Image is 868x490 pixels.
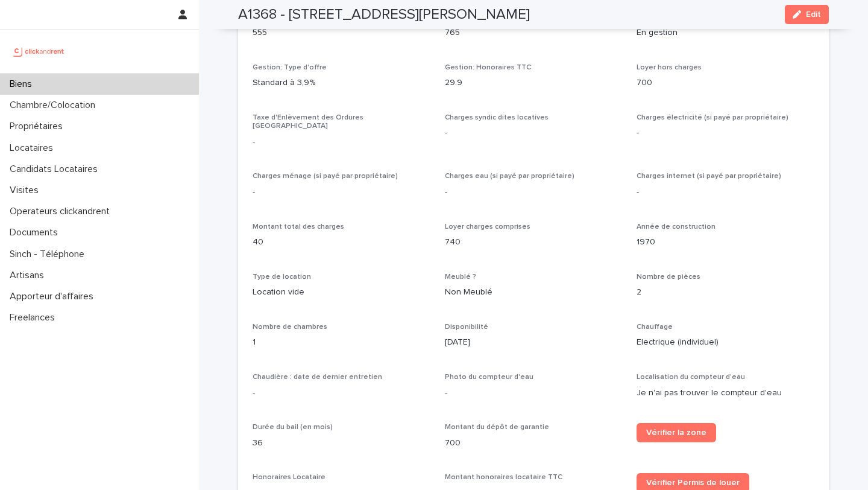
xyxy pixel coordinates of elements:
[637,77,814,89] p: 700
[445,27,623,39] p: 765
[5,206,119,217] p: Operateurs clickandrent
[637,273,700,281] span: Nombre de pièces
[785,5,829,24] button: Edit
[253,27,430,39] p: 555
[445,64,531,71] span: Gestion: Honoraires TTC
[5,249,94,260] p: Sinch - Téléphone
[637,374,745,381] span: Localisation du compteur d'eau
[445,437,623,450] p: 700
[253,474,325,481] span: Honoraires Locataire
[646,479,740,487] span: Vérifier Permis de louer
[253,223,344,231] span: Montant total des charges
[637,127,814,139] p: -
[637,323,673,331] span: Chauffage
[445,114,549,121] span: Charges syndic dites locatives
[253,77,430,89] p: Standard à 3,9%
[637,186,814,199] p: -
[5,164,107,175] p: Candidats Locataires
[445,286,623,299] p: Non Meublé
[646,428,706,437] span: Vérifier la zone
[445,424,549,431] span: Montant du dépôt de garantie
[238,6,530,24] h2: A1368 - [STREET_ADDRESS][PERSON_NAME]
[445,387,623,399] p: -
[637,423,716,442] a: Vérifier la zone
[5,291,103,302] p: Apporteur d'affaires
[637,387,814,399] p: Je n'ai pas trouver le compteur d'eau
[445,186,623,199] p: -
[445,173,574,180] span: Charges eau (si payé par propriétaire)
[806,10,821,19] span: Edit
[253,186,430,199] p: -
[5,100,105,111] p: Chambre/Colocation
[5,78,42,90] p: Biens
[253,114,363,130] span: Taxe d'Enlèvement des Ordures [GEOGRAPHIC_DATA]
[253,64,327,71] span: Gestion: Type d'offre
[253,374,382,381] span: Chaudière : date de dernier entretien
[637,236,814,249] p: 1970
[445,236,623,249] p: 740
[637,336,814,349] p: Electrique (individuel)
[5,185,48,196] p: Visites
[10,39,68,63] img: UCB0brd3T0yccxBKYDjQ
[445,374,533,381] span: Photo du compteur d'eau
[445,77,623,89] p: 29.9
[445,474,562,481] span: Montant honoraires locataire TTC
[637,223,715,231] span: Année de construction
[445,127,623,139] p: -
[253,173,398,180] span: Charges ménage (si payé par propriétaire)
[253,236,430,249] p: 40
[445,336,623,349] p: [DATE]
[637,286,814,299] p: 2
[253,323,327,331] span: Nombre de chambres
[253,273,311,281] span: Type de location
[445,273,476,281] span: Meublé ?
[445,223,530,231] span: Loyer charges comprises
[253,387,430,399] p: -
[637,64,702,71] span: Loyer hors charges
[637,27,814,39] p: En gestion
[253,136,430,148] p: -
[253,336,430,349] p: 1
[445,323,488,331] span: Disponibilité
[637,114,788,121] span: Charges électricité (si payé par propriétaire)
[253,286,430,299] p: Location vide
[5,121,72,132] p: Propriétaires
[5,312,64,323] p: Freelances
[5,227,68,238] p: Documents
[5,142,63,154] p: Locataires
[253,437,430,450] p: 36
[5,270,54,281] p: Artisans
[253,424,333,431] span: Durée du bail (en mois)
[637,173,781,180] span: Charges internet (si payé par propriétaire)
